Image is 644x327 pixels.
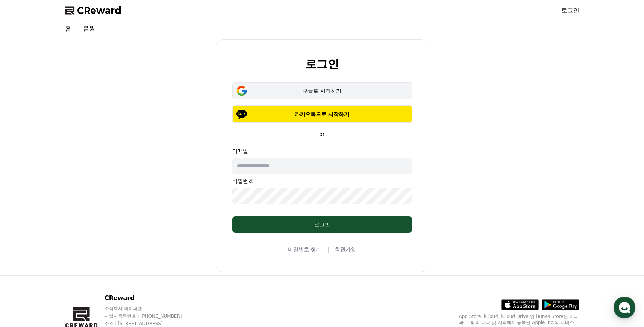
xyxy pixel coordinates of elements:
p: 이메일 [232,147,412,155]
h2: 로그인 [305,58,339,70]
a: 홈 [59,21,77,36]
a: 설정 [97,238,144,257]
a: 홈 [2,238,50,257]
span: | [327,245,329,254]
button: 카카오톡으로 시작하기 [232,105,412,123]
p: or [315,130,329,138]
span: 홈 [24,249,28,255]
p: 카카오톡으로 시작하기 [243,110,401,118]
div: 구글로 시작하기 [243,87,401,95]
p: 주소 : [STREET_ADDRESS] [105,321,196,327]
button: 구글로 시작하기 [232,82,412,99]
a: 비밀번호 찾기 [288,246,321,253]
p: 사업자등록번호 : [PHONE_NUMBER] [105,313,196,319]
span: 설정 [116,249,125,255]
a: 회원가입 [335,246,356,253]
a: CReward [65,5,121,17]
p: CReward [105,294,196,303]
p: 비밀번호 [232,177,412,185]
a: 음원 [77,21,101,36]
div: 로그인 [247,221,397,228]
p: 주식회사 와이피랩 [105,306,196,312]
button: 로그인 [232,216,412,233]
span: CReward [77,5,121,17]
span: 대화 [69,250,78,256]
a: 로그인 [561,6,579,15]
a: 대화 [50,238,97,257]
